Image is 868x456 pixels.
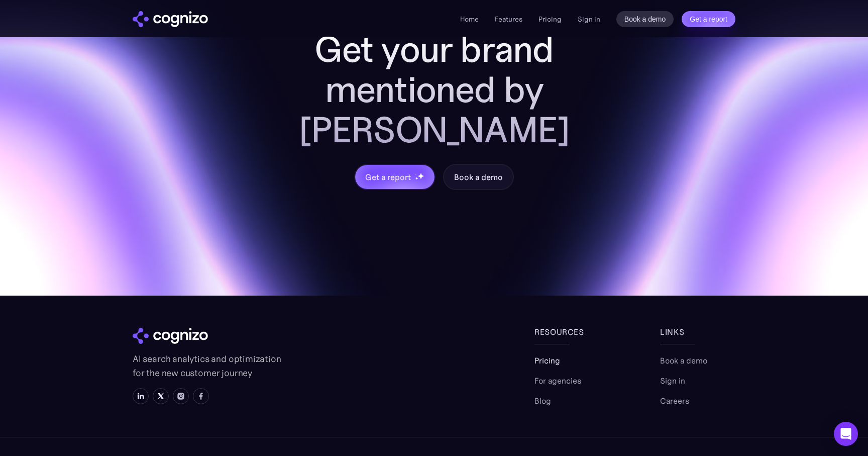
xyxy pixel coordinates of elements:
[495,15,522,24] a: Features
[534,395,551,407] a: Blog
[443,164,513,190] a: Book a demo
[454,171,502,183] div: Book a demo
[660,395,689,407] a: Careers
[157,392,165,400] img: X icon
[354,164,436,190] a: Get a reportstarstarstar
[133,328,208,344] img: cognizo logo
[660,375,685,387] a: Sign in
[534,354,560,367] a: Pricing
[460,15,479,24] a: Home
[137,392,145,400] img: LinkedIn icon
[578,13,600,25] a: Sign in
[660,326,735,338] div: links
[273,29,595,150] h2: Get your brand mentioned by [PERSON_NAME]
[616,11,674,27] a: Book a demo
[417,172,424,179] img: star
[365,171,410,183] div: Get a report
[133,11,208,27] img: cognizo logo
[133,352,283,380] p: AI search analytics and optimization for the new customer journey
[415,177,418,180] img: star
[538,15,562,24] a: Pricing
[534,326,610,338] div: Resources
[660,354,707,367] a: Book a demo
[415,173,416,175] img: star
[133,11,208,27] a: home
[534,375,581,387] a: For agencies
[834,422,858,446] div: Open Intercom Messenger
[682,11,735,27] a: Get a report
